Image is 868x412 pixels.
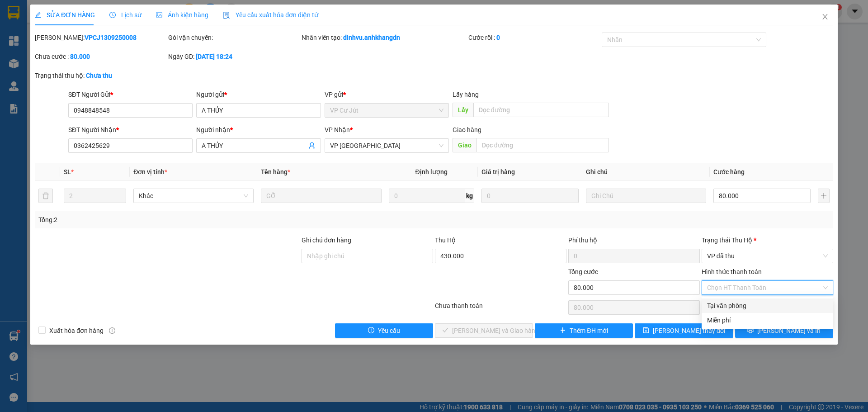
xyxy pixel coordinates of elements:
[435,237,456,244] span: Thu Hộ
[702,268,762,275] label: Hình thức thanh toán
[35,12,41,18] span: edit
[109,12,116,18] span: clock-circle
[325,126,350,133] span: VP Nhận
[46,326,107,336] span: Xuất hóa đơn hàng
[223,12,230,19] img: icon
[68,125,193,135] div: SĐT Người Nhận
[35,52,166,62] div: Chưa cước :
[707,315,828,325] div: Miễn phí
[465,189,474,203] span: kg
[453,91,479,98] span: Lấy hàng
[64,168,71,175] span: SL
[168,33,300,43] div: Gói vận chuyển:
[707,301,828,311] div: Tại văn phòng
[635,323,733,338] button: save[PERSON_NAME] thay đổi
[261,189,381,203] input: VD: Bàn, Ghế
[196,90,321,99] div: Người gửi
[156,11,208,19] span: Ảnh kiện hàng
[38,215,335,225] div: Tổng: 2
[68,90,193,99] div: SĐT Người Gửi
[325,90,449,99] div: VP gửi
[156,12,162,18] span: picture
[568,235,700,249] div: Phí thu hộ
[496,34,500,41] b: 0
[476,138,609,152] input: Dọc đường
[818,189,830,203] button: plus
[343,34,400,41] b: dinhvu.anhkhangdn
[415,168,448,175] span: Định lượng
[35,71,200,81] div: Trạng thái thu hộ:
[139,189,248,203] span: Khác
[481,189,579,203] input: 0
[473,103,609,117] input: Dọc đường
[35,11,95,19] span: SỬA ĐƠN HÀNG
[570,326,608,336] span: Thêm ĐH mới
[35,33,166,43] div: [PERSON_NAME]:
[707,249,828,263] span: VP đã thu
[302,249,433,263] input: Ghi chú đơn hàng
[821,13,829,20] span: close
[468,33,600,43] div: Cước rồi :
[261,168,290,175] span: Tên hàng
[707,281,828,294] span: Chọn HT Thanh Toán
[378,326,400,336] span: Yêu cầu
[453,138,476,152] span: Giao
[747,327,754,334] span: printer
[168,52,300,62] div: Ngày GD:
[302,237,351,244] label: Ghi chú đơn hàng
[330,104,443,117] span: VP Cư Jút
[109,327,115,334] span: info-circle
[330,139,443,152] span: VP Sài Gòn
[757,326,821,336] span: [PERSON_NAME] và In
[109,11,142,19] span: Lịch sử
[643,327,649,334] span: save
[453,126,481,133] span: Giao hàng
[196,125,321,135] div: Người nhận
[302,33,467,43] div: Nhân viên tạo:
[368,327,374,334] span: exclamation-circle
[335,323,433,338] button: exclamation-circleYêu cầu
[582,163,710,181] th: Ghi chú
[38,189,53,203] button: delete
[535,323,633,338] button: plusThêm ĐH mới
[196,53,232,60] b: [DATE] 18:24
[560,327,566,334] span: plus
[434,301,567,317] div: Chưa thanh toán
[86,72,112,79] b: Chưa thu
[735,323,833,338] button: printer[PERSON_NAME] và In
[702,235,833,245] div: Trạng thái Thu Hộ
[713,168,745,175] span: Cước hàng
[653,326,725,336] span: [PERSON_NAME] thay đổi
[133,168,167,175] span: Đơn vị tính
[85,34,137,41] b: VPCJ1309250008
[586,189,706,203] input: Ghi Chú
[453,103,473,117] span: Lấy
[223,11,318,19] span: Yêu cầu xuất hóa đơn điện tử
[812,5,838,30] button: Close
[435,323,533,338] button: check[PERSON_NAME] và Giao hàng
[481,168,515,175] span: Giá trị hàng
[70,53,90,60] b: 80.000
[568,268,598,275] span: Tổng cước
[308,142,316,149] span: user-add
